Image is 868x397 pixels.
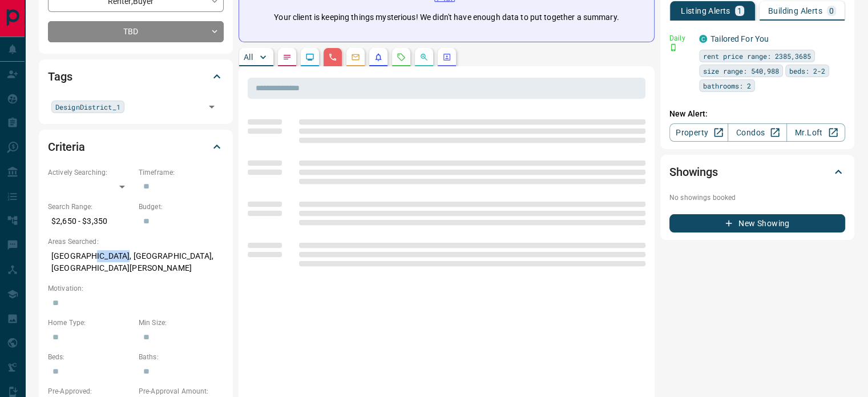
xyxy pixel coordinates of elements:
p: Daily [669,33,692,43]
svg: Lead Browsing Activity [305,53,314,62]
a: Property [669,123,728,142]
p: Pre-Approval Amount: [139,386,224,396]
div: Tags [48,63,224,90]
p: 1 [737,7,742,15]
button: Open [204,99,220,115]
svg: Listing Alerts [374,53,383,62]
span: size range: 540,988 [703,65,779,77]
h2: Criteria [48,138,85,156]
h2: Tags [48,67,72,86]
svg: Requests [397,53,406,62]
p: Baths: [139,352,224,362]
p: $2,650 - $3,350 [48,212,133,231]
p: Listing Alerts [681,7,730,15]
span: rent price range: 2385,3685 [703,50,811,62]
div: Showings [669,158,845,186]
svg: Notes [282,53,292,62]
svg: Push Notification Only [669,43,677,51]
p: 0 [829,7,834,15]
span: DesignDistrict_1 [55,101,120,113]
p: Timeframe: [139,167,224,178]
p: Areas Searched: [48,236,224,247]
h2: Showings [669,163,718,181]
svg: Agent Actions [442,53,451,62]
span: bathrooms: 2 [703,80,751,91]
a: Mr.Loft [786,123,845,142]
svg: Emails [351,53,360,62]
p: All [244,53,253,61]
span: beds: 2-2 [789,65,825,77]
p: Motivation: [48,283,224,294]
svg: Calls [328,53,337,62]
p: Pre-Approved: [48,386,133,396]
p: Actively Searching: [48,167,133,178]
p: Search Range: [48,202,133,212]
p: Building Alerts [768,7,822,15]
svg: Opportunities [419,53,429,62]
p: Min Size: [139,318,224,328]
p: Budget: [139,202,224,212]
div: Criteria [48,133,224,161]
p: New Alert: [669,108,845,120]
a: Condos [728,123,786,142]
p: Beds: [48,352,133,362]
p: Your client is keeping things mysterious! We didn't have enough data to put together a summary. [274,11,619,23]
div: TBD [48,21,224,42]
p: [GEOGRAPHIC_DATA], [GEOGRAPHIC_DATA], [GEOGRAPHIC_DATA][PERSON_NAME] [48,247,224,278]
a: Tailored For You [710,34,769,43]
p: Home Type: [48,318,133,328]
button: New Showing [669,214,845,232]
div: condos.ca [699,35,707,43]
p: No showings booked [669,193,845,203]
